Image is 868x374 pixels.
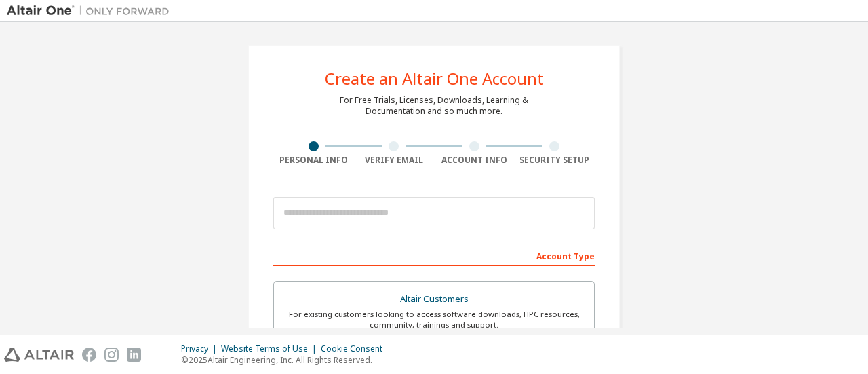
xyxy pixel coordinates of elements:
div: Security Setup [515,155,595,166]
div: Privacy [181,343,221,354]
div: Altair Customers [282,290,586,309]
div: For existing customers looking to access software downloads, HPC resources, community, trainings ... [282,309,586,331]
img: Altair One [7,4,176,18]
div: Create an Altair One Account [325,71,544,87]
img: facebook.svg [82,348,96,362]
div: Account Info [434,155,515,166]
div: Personal Info [273,155,354,166]
div: For Free Trials, Licenses, Downloads, Learning & Documentation and so much more. [340,95,528,117]
div: Cookie Consent [321,343,391,354]
p: © 2025 Altair Engineering, Inc. All Rights Reserved. [181,354,391,366]
img: instagram.svg [104,348,119,362]
img: altair_logo.svg [4,348,74,362]
img: linkedin.svg [127,348,141,362]
div: Account Type [273,244,595,266]
div: Website Terms of Use [221,343,321,354]
div: Verify Email [354,155,435,166]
